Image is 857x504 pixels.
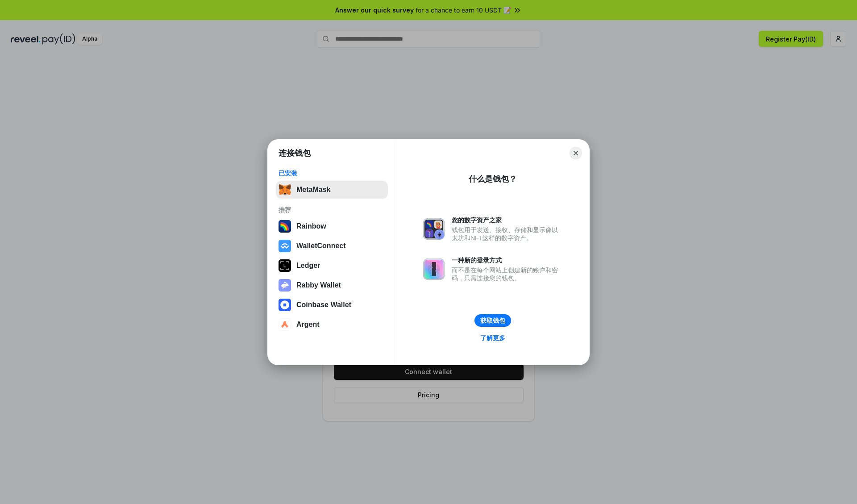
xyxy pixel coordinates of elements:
[279,169,385,177] div: 已安装
[276,296,388,314] button: Coinbase Wallet
[279,299,291,311] img: svg+xml,%3Csvg%20width%3D%2228%22%20height%3D%2228%22%20viewBox%3D%220%200%2028%2028%22%20fill%3D...
[296,222,326,230] div: Rainbow
[296,262,320,270] div: Ledger
[279,240,291,252] img: svg+xml,%3Csvg%20width%3D%2228%22%20height%3D%2228%22%20viewBox%3D%220%200%2028%2028%22%20fill%3D...
[452,266,562,282] div: 而不是在每个网站上创建新的账户和密码，只需连接您的钱包。
[279,148,311,158] h1: 连接钱包
[570,147,582,159] button: Close
[296,281,341,289] div: Rabby Wallet
[276,276,388,294] button: Rabby Wallet
[296,186,330,194] div: MetaMask
[279,259,291,272] img: svg+xml,%3Csvg%20xmlns%3D%22http%3A%2F%2Fwww.w3.org%2F2000%2Fsvg%22%20width%3D%2228%22%20height%3...
[276,237,388,255] button: WalletConnect
[296,321,320,329] div: Argent
[279,206,385,214] div: 推荐
[452,256,562,264] div: 一种新的登录方式
[296,301,351,309] div: Coinbase Wallet
[279,318,291,331] img: svg+xml,%3Csvg%20width%3D%2228%22%20height%3D%2228%22%20viewBox%3D%220%200%2028%2028%22%20fill%3D...
[480,317,505,325] div: 获取钱包
[474,314,511,327] button: 获取钱包
[469,174,517,184] div: 什么是钱包？
[452,226,562,242] div: 钱包用于发送、接收、存储和显示像以太坊和NFT这样的数字资产。
[279,279,291,292] img: svg+xml,%3Csvg%20xmlns%3D%22http%3A%2F%2Fwww.w3.org%2F2000%2Fsvg%22%20fill%3D%22none%22%20viewBox...
[452,216,562,224] div: 您的数字资产之家
[480,334,505,342] div: 了解更多
[276,316,388,333] button: Argent
[279,183,291,196] img: svg+xml,%3Csvg%20fill%3D%22none%22%20height%3D%2233%22%20viewBox%3D%220%200%2035%2033%22%20width%...
[279,220,291,233] img: svg+xml,%3Csvg%20width%3D%22120%22%20height%3D%22120%22%20viewBox%3D%220%200%20120%20120%22%20fil...
[276,181,388,199] button: MetaMask
[423,258,445,280] img: svg+xml,%3Csvg%20xmlns%3D%22http%3A%2F%2Fwww.w3.org%2F2000%2Fsvg%22%20fill%3D%22none%22%20viewBox...
[276,257,388,275] button: Ledger
[423,218,445,240] img: svg+xml,%3Csvg%20xmlns%3D%22http%3A%2F%2Fwww.w3.org%2F2000%2Fsvg%22%20fill%3D%22none%22%20viewBox...
[296,242,346,250] div: WalletConnect
[276,217,388,235] button: Rainbow
[475,332,511,344] a: 了解更多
